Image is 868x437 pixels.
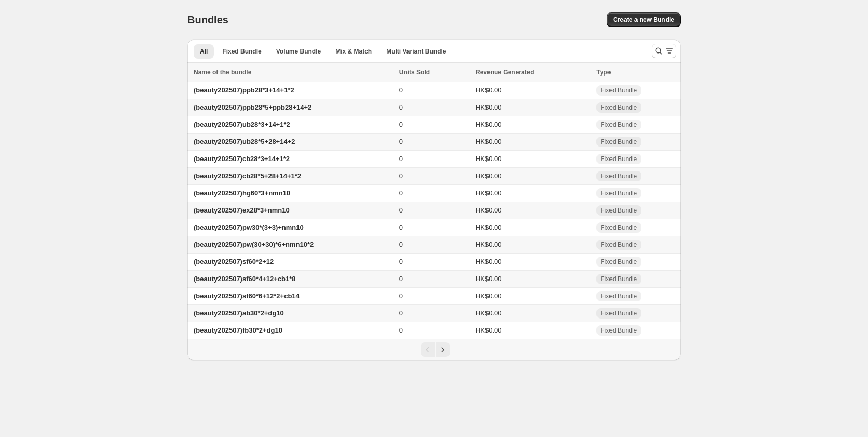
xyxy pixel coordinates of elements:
[386,47,446,56] span: Multi Variant Bundle
[652,44,676,58] button: Search and filter results
[194,67,393,77] div: Name of the bundle
[601,189,637,197] span: Fixed Bundle
[194,206,290,214] span: (beauty202507)ex28*3+nmn10
[436,342,450,357] button: Next
[194,241,314,248] span: (beauty202507)pw(30+30)*6+nmn10*2
[399,223,403,231] span: 0
[601,258,637,266] span: Fixed Bundle
[399,206,403,214] span: 0
[476,206,502,214] span: HK$0.00
[476,258,502,266] span: HK$0.00
[399,275,403,283] span: 0
[601,309,637,317] span: Fixed Bundle
[194,172,301,180] span: (beauty202507)cb28*5+28+14+1*2
[476,223,502,231] span: HK$0.00
[476,67,534,77] span: Revenue Generated
[601,292,637,300] span: Fixed Bundle
[601,103,637,112] span: Fixed Bundle
[476,189,502,197] span: HK$0.00
[399,241,403,248] span: 0
[194,223,304,231] span: (beauty202507)pw30*(3+3)+nmn10
[399,121,403,128] span: 0
[399,86,403,94] span: 0
[601,223,637,232] span: Fixed Bundle
[399,326,403,334] span: 0
[476,309,502,317] span: HK$0.00
[194,258,274,266] span: (beauty202507)sf60*2+12
[601,206,637,215] span: Fixed Bundle
[187,14,228,26] h1: Bundles
[194,155,290,163] span: (beauty202507)cb28*3+14+1*2
[399,67,430,77] span: Units Sold
[601,86,637,95] span: Fixed Bundle
[194,138,295,145] span: (beauty202507)ub28*5+28+14+2
[476,241,502,248] span: HK$0.00
[601,326,637,335] span: Fixed Bundle
[194,121,290,128] span: (beauty202507)ub28*3+14+1*2
[476,138,502,145] span: HK$0.00
[194,189,290,197] span: (beauty202507)hg60*3+nmn10
[399,155,403,163] span: 0
[476,67,545,77] button: Revenue Generated
[601,155,637,163] span: Fixed Bundle
[476,275,502,283] span: HK$0.00
[601,172,637,180] span: Fixed Bundle
[335,47,372,56] span: Mix & Match
[476,172,502,180] span: HK$0.00
[476,103,502,111] span: HK$0.00
[194,103,311,111] span: (beauty202507)ppb28*5+ppb28+14+2
[613,16,674,24] span: Create a new Bundle
[194,275,296,283] span: (beauty202507)sf60*4+12+cb1*8
[187,339,681,360] nav: Pagination
[399,309,403,317] span: 0
[607,12,681,27] button: Create a new Bundle
[601,138,637,146] span: Fixed Bundle
[194,326,282,334] span: (beauty202507)fb30*2+dg10
[276,47,321,56] span: Volume Bundle
[601,275,637,283] span: Fixed Bundle
[399,189,403,197] span: 0
[476,326,502,334] span: HK$0.00
[222,47,261,56] span: Fixed Bundle
[399,292,403,300] span: 0
[399,67,440,77] button: Units Sold
[596,67,674,77] div: Type
[476,155,502,163] span: HK$0.00
[399,172,403,180] span: 0
[399,103,403,111] span: 0
[200,47,208,56] span: All
[194,86,294,94] span: (beauty202507)ppb28*3+14+1*2
[399,258,403,266] span: 0
[601,121,637,129] span: Fixed Bundle
[194,292,300,300] span: (beauty202507)sf60*6+12*2+cb14
[399,138,403,145] span: 0
[476,292,502,300] span: HK$0.00
[601,241,637,249] span: Fixed Bundle
[476,121,502,128] span: HK$0.00
[476,86,502,94] span: HK$0.00
[194,309,284,317] span: (beauty202507)ab30*2+dg10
